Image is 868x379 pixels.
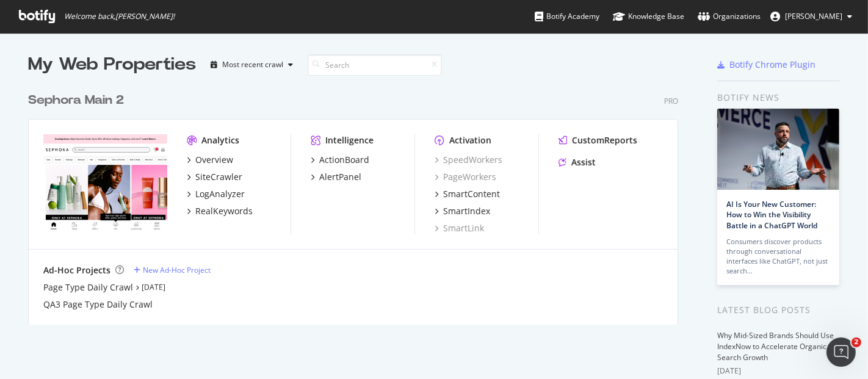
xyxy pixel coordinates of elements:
a: Assist [559,156,596,168]
a: SmartLink [435,222,484,234]
a: CustomReports [559,134,637,146]
div: Ad-Hoc Projects [43,264,110,276]
a: [DATE] [142,282,165,292]
a: LogAnalyzer [187,188,245,200]
div: Botify Chrome Plugin [729,59,816,71]
button: [PERSON_NAME] [761,7,862,26]
div: Sephora Main 2 [28,92,124,109]
a: SmartContent [435,188,500,200]
input: Search [308,54,442,76]
img: AI Is Your New Customer: How to Win the Visibility Battle in a ChatGPT World [717,109,839,190]
div: Pro [664,96,678,106]
a: Overview [187,154,233,166]
div: Organizations [698,10,761,23]
div: Knowledge Base [613,10,684,23]
div: Most recent crawl [222,61,283,68]
iframe: Intercom live chat [826,337,856,367]
div: Intelligence [325,134,374,146]
div: SiteCrawler [195,171,242,183]
img: www.sephora.com [43,134,167,233]
a: Why Mid-Sized Brands Should Use IndexNow to Accelerate Organic Search Growth [717,330,834,363]
div: New Ad-Hoc Project [143,265,211,275]
div: SmartIndex [443,205,490,217]
div: CustomReports [572,134,637,146]
a: AI Is Your New Customer: How to Win the Visibility Battle in a ChatGPT World [726,199,817,230]
a: New Ad-Hoc Project [134,265,211,275]
a: QA3 Page Type Daily Crawl [43,298,153,311]
span: 2 [852,337,861,347]
div: Assist [571,156,596,168]
div: [DATE] [717,366,840,377]
a: ActionBoard [311,154,369,166]
a: SiteCrawler [187,171,242,183]
div: grid [28,77,688,325]
div: SmartContent [443,188,500,200]
div: Botify Academy [535,10,599,23]
a: Sephora Main 2 [28,92,129,109]
div: My Web Properties [28,52,196,77]
a: SmartIndex [435,205,490,217]
div: RealKeywords [195,205,253,217]
div: ActionBoard [319,154,369,166]
div: AlertPanel [319,171,361,183]
button: Most recent crawl [206,55,298,74]
div: Overview [195,154,233,166]
a: Botify Chrome Plugin [717,59,816,71]
a: RealKeywords [187,205,253,217]
div: Activation [449,134,491,146]
div: LogAnalyzer [195,188,245,200]
a: SpeedWorkers [435,154,502,166]
span: Louise Huang [785,11,842,21]
div: Analytics [201,134,239,146]
div: Latest Blog Posts [717,303,840,317]
span: Welcome back, [PERSON_NAME] ! [64,12,175,21]
a: PageWorkers [435,171,496,183]
a: Page Type Daily Crawl [43,281,133,294]
a: AlertPanel [311,171,361,183]
div: Botify news [717,91,840,104]
div: Consumers discover products through conversational interfaces like ChatGPT, not just search… [726,237,830,276]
